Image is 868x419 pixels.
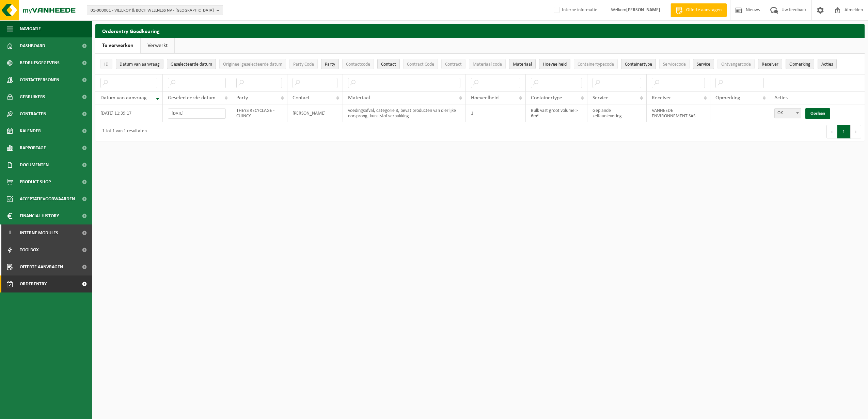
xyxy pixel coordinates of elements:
span: Servicecode [663,62,686,67]
button: Contract CodeContract Code: Activate to sort [403,59,438,69]
span: Contactcode [346,62,370,67]
td: Bulk vast groot volume > 6m³ [526,104,587,122]
button: 1 [837,125,851,138]
div: 1 tot 1 van 1 resultaten [99,125,147,138]
span: Navigatie [20,20,41,37]
button: HoeveelheidHoeveelheid: Activate to sort [539,59,570,69]
a: Offerte aanvragen [670,3,727,17]
span: Datum van aanvraag [100,95,147,101]
span: Acties [821,62,833,67]
td: [DATE] 11:39:17 [95,104,163,122]
button: Previous [826,125,837,138]
span: Acceptatievoorwaarden [20,190,75,207]
span: Contracten [20,105,46,122]
button: ContainertypeContainertype: Activate to sort [621,59,656,69]
span: Opmerking [789,62,810,67]
td: THEYS RECYCLAGE - CUINCY [231,104,288,122]
span: Kalender [20,122,41,139]
span: Materiaal code [473,62,502,67]
strong: [PERSON_NAME] [626,7,660,13]
button: Acties [818,59,837,69]
button: OpmerkingOpmerking: Activate to sort [786,59,814,69]
span: Orderentry Goedkeuring [20,275,77,292]
span: Materiaal [348,95,370,101]
span: Contract Code [407,62,434,67]
span: Acties [774,95,788,101]
span: Gebruikers [20,88,45,105]
span: Party [236,95,248,101]
button: Origineel geselecteerde datumOrigineel geselecteerde datum: Activate to sort [219,59,286,69]
span: Contact [381,62,396,67]
span: Bedrijfsgegevens [20,54,60,71]
span: Ontvangercode [721,62,751,67]
span: OK [774,108,801,118]
span: Service [593,95,609,101]
h2: Orderentry Goedkeuring [95,24,865,37]
button: ContactcodeContactcode: Activate to sort [342,59,374,69]
a: Te verwerken [95,38,140,53]
span: Receiver [762,62,778,67]
td: voedingsafval, categorie 3, bevat producten van dierlijke oorsprong, kunststof verpakking [343,104,465,122]
td: VANHEEDE ENVIRONNEMENT SAS [647,104,710,122]
span: Party Code [293,62,314,67]
a: Verwerkt [141,38,174,53]
button: ServicecodeServicecode: Activate to sort [659,59,690,69]
span: Hoeveelheid [543,62,567,67]
a: Opslaan [805,108,830,119]
button: MateriaalMateriaal: Activate to sort [509,59,536,69]
td: 1 [466,104,526,122]
td: [PERSON_NAME] [287,104,343,122]
button: Materiaal codeMateriaal code: Activate to sort [469,59,506,69]
button: 01-000001 - VILLEROY & BOCH WELLNESS NV - [GEOGRAPHIC_DATA] [87,5,223,15]
button: IDID: Activate to sort [100,59,112,69]
span: Opmerking [715,95,740,101]
button: PartyParty: Activate to sort [321,59,339,69]
span: I [7,224,13,241]
span: Offerte aanvragen [684,7,723,14]
span: Rapportage [20,139,46,156]
button: OntvangercodeOntvangercode: Activate to sort [717,59,755,69]
span: Hoeveelheid [471,95,499,101]
span: Geselecteerde datum [168,95,216,101]
span: Geselecteerde datum [171,62,212,67]
span: Contactpersonen [20,71,59,88]
span: Service [697,62,710,67]
span: Datum van aanvraag [120,62,160,67]
span: Dashboard [20,37,45,54]
span: Contact [293,95,310,101]
span: Interne modules [20,224,58,241]
label: Interne informatie [552,5,597,15]
button: ContractContract: Activate to sort [441,59,465,69]
button: Party CodeParty Code: Activate to sort [289,59,318,69]
span: Financial History [20,207,59,224]
span: Containertype [531,95,562,101]
span: Containertype [625,62,652,67]
button: Geselecteerde datumGeselecteerde datum: Activate to sort [167,59,216,69]
button: Next [851,125,861,138]
span: Party [325,62,335,67]
span: ID [104,62,109,67]
button: ReceiverReceiver: Activate to sort [758,59,782,69]
span: Receiver [652,95,671,101]
button: ContainertypecodeContainertypecode: Activate to sort [574,59,618,69]
span: Containertypecode [578,62,614,67]
span: Contract [445,62,462,67]
span: Offerte aanvragen [20,258,63,275]
span: Materiaal [513,62,532,67]
span: Toolbox [20,241,39,258]
span: OK [775,108,801,118]
button: Datum van aanvraagDatum van aanvraag: Activate to remove sorting [116,59,163,69]
span: Origineel geselecteerde datum [223,62,282,67]
span: Product Shop [20,173,51,190]
td: Geplande zelfaanlevering [587,104,647,122]
button: ServiceService: Activate to sort [693,59,714,69]
button: ContactContact: Activate to sort [377,59,400,69]
span: 01-000001 - VILLEROY & BOCH WELLNESS NV - [GEOGRAPHIC_DATA] [91,5,214,16]
span: Documenten [20,156,49,173]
